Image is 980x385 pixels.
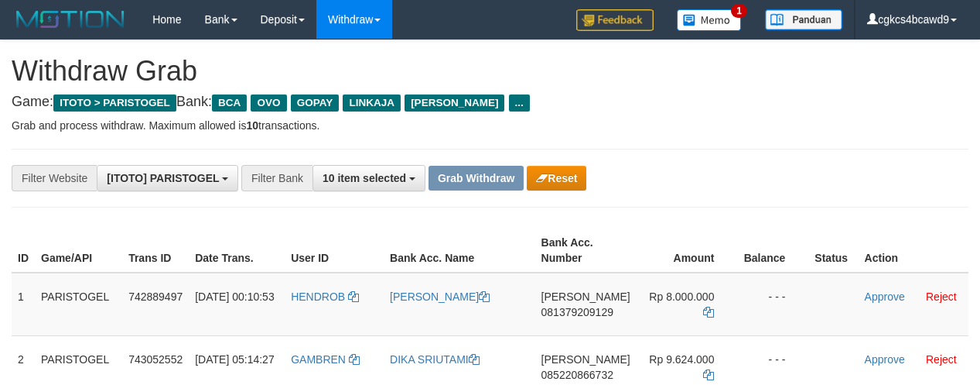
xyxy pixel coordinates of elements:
span: Rp 8.000.000 [649,290,714,303]
span: Copy 081379209129 to clipboard [541,306,613,318]
span: [DATE] 00:10:53 [195,290,274,303]
span: LINKAJA [343,95,401,112]
span: HENDROB [291,290,345,303]
img: Button%20Memo.svg [677,9,742,31]
span: Rp 9.624.000 [649,353,714,366]
td: - - - [737,273,808,336]
th: Date Trans. [189,229,285,273]
span: [PERSON_NAME] [405,95,504,112]
h4: Game: Bank: [12,95,968,110]
th: Bank Acc. Name [384,229,534,273]
img: Feedback.jpg [576,9,654,31]
span: [ITOTO] PARISTOGEL [107,172,219,184]
span: ITOTO > PARISTOGEL [53,95,176,112]
a: Approve [865,353,905,366]
a: Approve [865,290,905,303]
button: [ITOTO] PARISTOGEL [97,165,238,191]
p: Grab and process withdraw. Maximum allowed is transactions. [12,118,968,133]
a: Reject [926,290,957,303]
span: ... [509,95,530,112]
a: GAMBREN [291,353,360,366]
img: MOTION_logo.png [12,8,129,31]
span: GOPAY [291,95,340,112]
a: Copy 8000000 to clipboard [703,306,714,318]
th: Status [808,229,858,273]
span: 10 item selected [323,172,406,184]
span: 742889497 [128,290,183,303]
span: OVO [251,95,286,112]
span: [PERSON_NAME] [541,290,630,303]
th: Trans ID [122,229,189,273]
a: DIKA SRIUTAMI [390,353,480,366]
th: Bank Acc. Number [535,229,637,273]
span: [DATE] 05:14:27 [195,353,274,366]
img: panduan.png [765,9,842,30]
strong: 10 [246,119,258,132]
span: BCA [212,95,247,112]
span: GAMBREN [291,353,346,366]
a: Copy 9624000 to clipboard [703,369,714,381]
th: Amount [637,229,738,273]
th: Balance [737,229,808,273]
a: [PERSON_NAME] [390,290,490,303]
button: Grab Withdraw [429,166,524,191]
th: Game/API [35,229,122,273]
button: Reset [527,166,586,191]
td: 1 [12,273,35,336]
th: ID [12,229,35,273]
div: Filter Website [12,165,97,191]
span: 743052552 [128,353,183,366]
th: User ID [285,229,384,273]
span: 1 [731,4,747,18]
th: Action [859,229,968,273]
button: 10 item selected [312,165,425,191]
span: [PERSON_NAME] [541,353,630,366]
td: PARISTOGEL [35,273,122,336]
a: Reject [926,353,957,366]
span: Copy 085220866732 to clipboard [541,369,613,381]
div: Filter Bank [241,165,312,191]
h1: Withdraw Grab [12,56,968,87]
a: HENDROB [291,290,359,303]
